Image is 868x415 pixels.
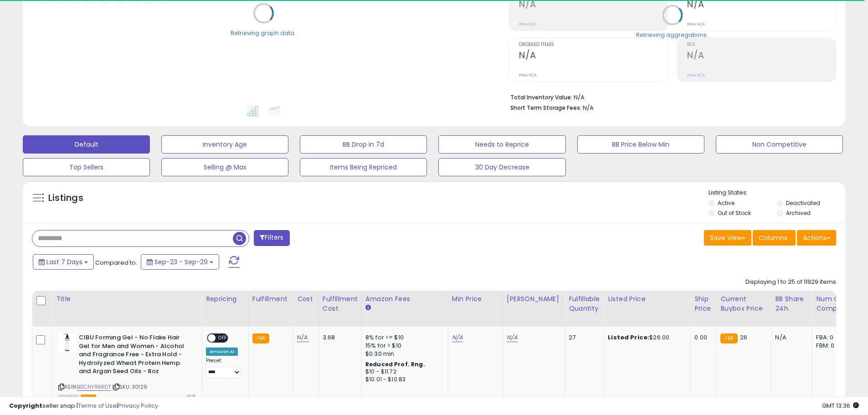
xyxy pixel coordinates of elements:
div: FBM: 0 [816,342,846,350]
button: 30 Day Decrease [438,158,565,176]
div: seller snap | | [9,402,158,410]
div: Preset: [206,358,241,378]
div: 27 [569,333,597,342]
a: N/A [452,333,463,342]
p: Listing States: [709,189,845,197]
div: 15% for > $10 [365,342,441,350]
button: Columns [753,230,796,246]
div: Fulfillment Cost [323,294,358,313]
a: Privacy Policy [118,401,158,410]
button: Top Sellers [23,158,150,176]
b: Reduced Prof. Rng. [365,360,425,368]
button: Inventory Age [161,135,288,154]
button: Save View [704,230,751,246]
a: B0CNY95RDT [77,383,111,391]
div: Amazon Fees [365,294,444,304]
a: N/A [507,333,518,342]
label: Active [718,199,734,207]
button: Default [23,135,150,154]
div: Fulfillable Quantity [569,294,600,313]
span: | SKU: 30129 [112,383,147,390]
div: BB Share 24h. [775,294,808,313]
b: Listed Price: [608,333,649,342]
label: Out of Stock [718,209,751,217]
div: Cost [297,294,315,304]
b: CIBU Forming Gel - No Flake Hair Gel for Men and Women - Alcohol and Fragrance Free - Extra Hold ... [79,333,190,378]
h5: Listings [48,192,83,205]
div: Retrieving aggregations.. [636,31,709,39]
small: FBA [252,333,269,343]
div: Fulfillment [252,294,289,304]
div: Title [56,294,198,304]
small: Amazon Fees. [365,304,371,312]
label: Archived [786,209,811,217]
span: Sep-23 - Sep-29 [154,257,208,266]
span: 26 [740,333,747,342]
button: Selling @ Max [161,158,288,176]
div: Retrieving graph data.. [231,29,297,37]
button: BB Price Below Min [577,135,704,154]
small: FBA [720,333,737,343]
button: Sep-23 - Sep-29 [141,254,219,270]
button: Last 7 Days [33,254,94,270]
a: Terms of Use [78,401,117,410]
div: Repricing [206,294,245,304]
span: Compared to: [95,258,137,267]
div: Listed Price [608,294,687,304]
div: Amazon AI [206,348,238,356]
button: BB Drop in 7d [300,135,427,154]
div: $0.30 min [365,350,441,358]
button: Actions [797,230,836,246]
span: 2025-10-7 13:36 GMT [822,401,859,410]
div: Displaying 1 to 25 of 11929 items [745,278,836,287]
button: Non Competitive [716,135,843,154]
div: Num of Comp. [816,294,849,313]
strong: Copyright [9,401,42,410]
div: 0.00 [694,333,709,342]
label: Deactivated [786,199,820,207]
div: FBA: 0 [816,333,846,342]
img: 31AlOeOXO1L._SL40_.jpg [58,333,77,352]
button: Needs to Reprice [438,135,565,154]
div: Min Price [452,294,499,304]
div: $26.00 [608,333,683,342]
div: Ship Price [694,294,713,313]
div: N/A [775,333,805,342]
span: Columns [759,233,787,242]
div: Current Buybox Price [720,294,767,313]
button: Items Being Repriced [300,158,427,176]
div: 8% for <= $10 [365,333,441,342]
span: Last 7 Days [46,257,82,266]
span: OFF [216,334,230,342]
div: 3.68 [323,333,354,342]
div: $10 - $11.72 [365,368,441,376]
a: N/A [297,333,308,342]
div: [PERSON_NAME] [507,294,561,304]
button: Filters [254,230,289,246]
div: $10.01 - $10.83 [365,376,441,384]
